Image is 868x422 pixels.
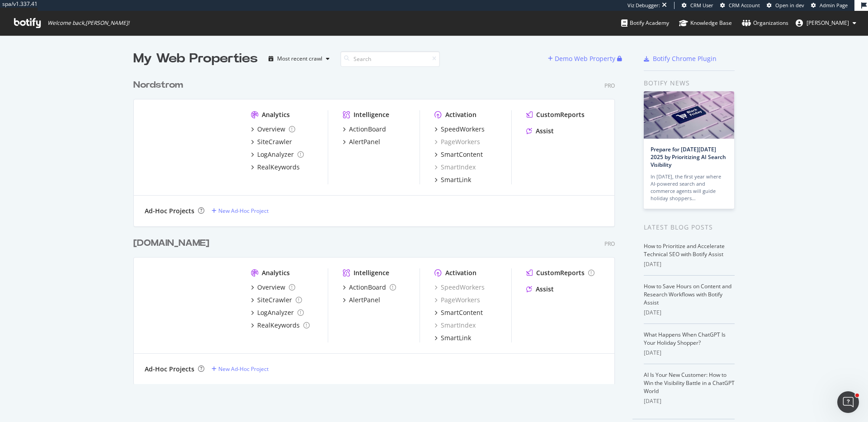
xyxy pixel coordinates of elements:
div: Botify Academy [621,19,669,28]
a: Overview [251,125,295,134]
a: Organizations [742,11,788,35]
span: Admin Page [820,2,848,9]
a: AlertPanel [343,137,380,146]
div: LogAnalyzer [257,308,294,317]
div: Knowledge Base [679,19,732,28]
div: Demo Web Property [555,54,615,63]
a: Admin Page [811,2,848,9]
a: What Happens When ChatGPT Is Your Holiday Shopper? [644,331,726,347]
a: SpeedWorkers [434,283,485,292]
a: RealKeywords [251,163,300,172]
div: RealKeywords [257,163,300,172]
div: SiteCrawler [257,295,292,305]
div: SmartLink [441,333,471,342]
div: RealKeywords [257,321,300,330]
a: RealKeywords [251,321,310,330]
a: CustomReports [526,268,594,277]
a: SiteCrawler [251,295,302,305]
div: ActionBoard [349,125,386,134]
div: AlertPanel [349,295,380,305]
a: LogAnalyzer [251,150,304,159]
div: Organizations [742,19,788,28]
a: Knowledge Base [679,11,732,35]
div: SmartContent [441,150,483,159]
div: Assist [536,127,554,136]
span: CRM Account [729,2,760,9]
div: SmartContent [441,308,483,317]
div: SpeedWorkers [441,125,485,134]
a: AlertPanel [343,295,380,305]
a: Assist [526,127,554,136]
a: AI Is Your New Customer: How to Win the Visibility Battle in a ChatGPT World [644,371,735,395]
div: Overview [257,283,285,292]
a: How to Save Hours on Content and Research Workflows with Botify Assist [644,282,731,306]
a: CRM User [682,2,713,9]
div: [DOMAIN_NAME] [133,237,209,250]
div: ActionBoard [349,283,386,292]
button: Demo Web Property [548,52,617,66]
a: PageWorkers [434,137,480,146]
div: AlertPanel [349,137,380,146]
a: New Ad-Hoc Project [212,365,269,373]
button: [PERSON_NAME] [788,16,863,30]
a: LogAnalyzer [251,308,304,317]
div: [DATE] [644,309,735,317]
a: SmartContent [434,308,483,317]
a: SpeedWorkers [434,125,485,134]
div: Overview [257,125,285,134]
a: Botify Chrome Plugin [644,54,717,63]
a: SmartIndex [434,163,476,172]
div: CustomReports [536,110,585,119]
span: Welcome back, [PERSON_NAME] ! [47,19,129,27]
a: Demo Web Property [548,55,617,62]
a: Nordstrom [133,79,187,92]
div: SiteCrawler [257,137,292,146]
div: My Web Properties [133,50,258,68]
div: Intelligence [354,110,389,119]
div: [DATE] [644,397,735,405]
div: grid [133,68,622,384]
div: Pro [604,82,615,89]
div: Botify news [644,78,735,88]
a: Prepare for [DATE][DATE] 2025 by Prioritizing AI Search Visibility [651,145,726,169]
a: Overview [251,283,295,292]
div: Viz Debugger: [627,2,660,9]
span: Open in dev [775,2,804,9]
img: Prepare for Black Friday 2025 by Prioritizing AI Search Visibility [644,91,734,139]
div: SmartLink [441,175,471,184]
a: SmartLink [434,175,471,184]
span: CRM User [690,2,713,9]
div: Nordstrom [133,79,183,92]
div: New Ad-Hoc Project [218,207,269,215]
div: New Ad-Hoc Project [218,365,269,373]
a: SmartContent [434,150,483,159]
div: CustomReports [536,268,585,277]
iframe: Intercom live chat [837,391,859,413]
div: Analytics [262,268,290,277]
div: Most recent crawl [277,56,322,61]
a: CRM Account [720,2,760,9]
div: Activation [445,110,476,119]
div: In [DATE], the first year where AI-powered search and commerce agents will guide holiday shoppers… [651,173,727,202]
div: Assist [536,285,554,294]
input: Search [340,51,440,67]
a: Assist [526,285,554,294]
a: Botify Academy [621,11,669,35]
div: Intelligence [354,268,389,277]
a: SmartIndex [434,321,476,330]
div: LogAnalyzer [257,150,294,159]
div: Latest Blog Posts [644,222,735,232]
a: SmartLink [434,333,471,342]
a: SiteCrawler [251,137,292,146]
div: Ad-Hoc Projects [145,365,194,374]
a: PageWorkers [434,295,480,305]
div: Pro [604,240,615,248]
a: [DOMAIN_NAME] [133,237,213,250]
a: CustomReports [526,110,585,119]
div: [DATE] [644,349,735,357]
a: ActionBoard [343,125,386,134]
